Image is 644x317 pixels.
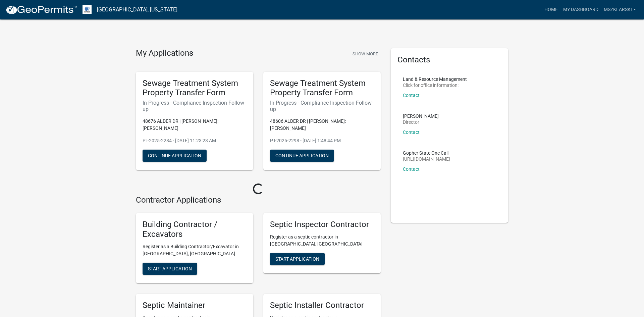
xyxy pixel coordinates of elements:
[97,4,177,15] a: [GEOGRAPHIC_DATA], [US_STATE]
[542,3,560,16] a: Home
[403,129,420,135] a: Contact
[270,233,374,248] p: Register as a septic contractor in [GEOGRAPHIC_DATA], [GEOGRAPHIC_DATA]
[403,77,467,82] p: Land & Resource Management
[270,253,325,265] button: Start Application
[83,5,92,14] img: Otter Tail County, Minnesota
[403,83,467,88] p: Click for office information:
[143,78,247,98] h5: Sewage Treatment System Property Transfer Form
[403,157,450,161] p: [URL][DOMAIN_NAME]
[403,93,420,98] a: Contact
[270,301,374,310] h5: Septic Installer Contractor
[350,48,381,59] button: Show More
[560,3,601,16] a: My Dashboard
[270,220,374,229] h5: Septic Inspector Contractor
[403,114,439,118] p: [PERSON_NAME]
[275,256,319,262] span: Start Application
[601,3,639,16] a: Mszklarski
[403,166,420,172] a: Contact
[143,150,207,162] button: Continue Application
[270,100,374,112] h6: In Progress - Compliance Inspection Follow-up
[403,151,450,155] p: Gopher State One Call
[136,48,193,58] h4: My Applications
[403,120,439,124] p: Director
[270,118,374,132] p: 48606 ALDER DR | [PERSON_NAME]: [PERSON_NAME]
[270,137,374,144] p: PT-2025-2298 - [DATE] 1:48:44 PM
[270,78,374,98] h5: Sewage Treatment System Property Transfer Form
[143,263,197,275] button: Start Application
[143,243,247,257] p: Register as a Building Contractor/Excavator in [GEOGRAPHIC_DATA], [GEOGRAPHIC_DATA]
[143,301,247,310] h5: Septic Maintainer
[397,55,501,65] h5: Contacts
[270,150,334,162] button: Continue Application
[136,195,381,205] h4: Contractor Applications
[143,220,247,239] h5: Building Contractor / Excavators
[143,118,247,132] p: 48676 ALDER DR | [PERSON_NAME]: [PERSON_NAME]
[148,266,192,271] span: Start Application
[143,100,247,112] h6: In Progress - Compliance Inspection Follow-up
[143,137,247,144] p: PT-2025-2284 - [DATE] 11:23:23 AM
